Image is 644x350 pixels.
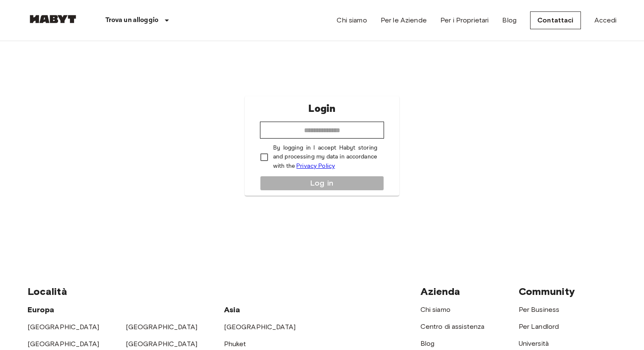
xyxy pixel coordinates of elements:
[224,305,240,314] span: Asia
[296,162,335,169] a: Privacy Policy
[381,15,427,25] a: Per le Aziende
[502,15,517,25] a: Blog
[126,323,198,331] a: [GEOGRAPHIC_DATA]
[126,340,198,348] a: [GEOGRAPHIC_DATA]
[420,285,461,297] span: Azienda
[440,15,489,25] a: Per i Proprietari
[273,144,377,171] p: By logging in I accept Habyt storing and processing my data in accordance with the
[594,15,617,25] a: Accedi
[519,322,559,331] a: Per Landlord
[224,323,296,331] a: [GEOGRAPHIC_DATA]
[308,101,335,117] p: Login
[28,340,100,348] a: [GEOGRAPHIC_DATA]
[420,306,451,314] a: Chi siamo
[28,305,55,314] span: Europa
[519,285,575,297] span: Community
[28,15,78,23] img: Habyt
[420,322,485,331] a: Centro di assistenza
[337,15,367,25] a: Chi siamo
[420,339,435,347] a: Blog
[224,340,246,348] a: Phuket
[105,15,159,25] p: Trova un alloggio
[530,11,581,29] a: Contattaci
[519,306,560,314] a: Per Business
[28,323,100,331] a: [GEOGRAPHIC_DATA]
[519,339,549,347] a: Università
[28,285,67,297] span: Località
